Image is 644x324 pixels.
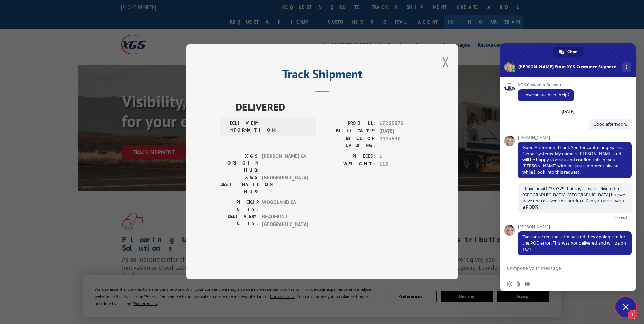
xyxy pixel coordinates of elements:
label: PROBILL: [322,120,376,128]
div: Close chat [615,297,636,317]
span: Audio message [525,281,530,287]
button: Close modal [442,53,449,71]
label: XGS ORIGIN HUB: [220,153,259,174]
span: [PERSON_NAME] CA [262,153,308,174]
h2: Track Shipment [220,69,424,82]
span: [DATE] [379,127,424,135]
div: [DATE] [562,110,575,114]
label: WEIGHT: [322,160,376,168]
label: XGS DESTINATION HUB: [220,174,259,196]
span: I've contacted the terminal and they apologized for the POD error. This was not delivered and wil... [522,234,626,252]
label: DELIVERY INFORMATION: [222,120,261,134]
label: PICKUP CITY: [220,199,259,213]
label: DELIVERY CITY: [220,213,259,229]
textarea: Compose your message... [507,265,614,271]
span: 1 [379,153,424,161]
span: Send a file [516,281,521,287]
span: DELIVERED [236,100,424,115]
span: I have pro#17235379 that says it was delivered to [GEOGRAPHIC_DATA], [GEOGRAPHIC_DATA] but we hav... [522,186,625,210]
label: PIECES: [322,153,376,161]
label: BILL DATE: [322,127,376,135]
span: BEAUMONT , [GEOGRAPHIC_DATA] [262,213,308,229]
span: 116 [379,160,424,168]
span: Good Afternoon! Thank You for contacting Xpress Global Systems. My name is [PERSON_NAME] and I wi... [522,145,624,175]
span: WOODLAND , CA [262,199,308,213]
span: Chat [567,47,577,57]
span: [PERSON_NAME] [518,224,632,229]
span: 17235379 [379,120,424,128]
span: 1 [628,310,637,319]
div: More channels [622,62,631,72]
span: Insert an emoji [507,281,512,287]
span: Read [618,215,627,220]
span: 4443630 [379,135,424,149]
span: [PERSON_NAME] [518,135,632,140]
div: Chat [553,47,584,57]
span: [GEOGRAPHIC_DATA] [262,174,308,196]
label: BILL OF LADING: [322,135,376,149]
span: How can we be of help? [522,92,569,98]
span: Good afternoon, [593,121,627,127]
span: XGS Customer Support [518,83,574,87]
